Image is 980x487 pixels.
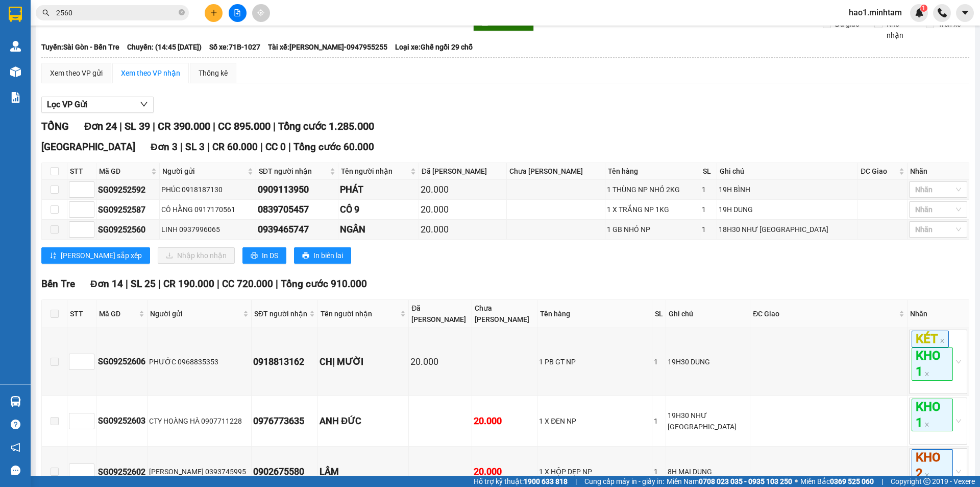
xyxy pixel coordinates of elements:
span: KHO 1 [912,347,953,380]
input: Tìm tên, số ĐT hoặc mã đơn [56,7,177,18]
span: Miền Nam [667,476,792,487]
button: plus [205,4,223,22]
span: file-add [234,9,241,16]
div: Bến Tre [119,9,189,21]
span: TỔNG [41,120,69,132]
span: In DS [262,250,278,261]
div: 0939465747 [258,222,336,237]
span: Chuyến: (14:45 [DATE]) [127,41,202,53]
div: SG09252560 [98,223,158,236]
div: PHÁT [340,182,417,197]
div: [PERSON_NAME] 0393745995 [149,466,250,477]
div: 1 [702,224,716,235]
td: CÔ 9 [338,200,419,220]
span: ⚪️ [795,479,798,483]
span: | [180,141,183,153]
img: logo-vxr [9,7,22,22]
span: Hỗ trợ kỹ thuật: [474,476,568,487]
span: plus [210,9,217,16]
sup: 1 [920,5,927,12]
th: STT [67,300,96,328]
span: [GEOGRAPHIC_DATA] [41,141,135,153]
span: notification [11,443,20,452]
div: 20.000 [474,465,535,479]
th: Ghi chú [717,163,858,180]
img: warehouse-icon [10,66,21,77]
span: SĐT người nhận [254,308,307,319]
strong: 1900 633 818 [524,477,568,485]
div: CÔ 9 [340,202,417,217]
span: [PERSON_NAME] sắp xếp [61,250,142,261]
span: Tên người nhận [341,166,408,177]
div: 1 X ĐEN NP [539,415,650,427]
div: PHÚC 0918187130 [161,184,254,195]
div: 19H BÌNH [719,184,856,195]
div: 1 THÙNG NP NHỎ 2KG [607,184,698,195]
span: CR 60.000 [212,141,258,153]
button: Lọc VP Gửi [41,97,154,113]
span: close [924,473,929,478]
th: Chưa [PERSON_NAME] [507,163,605,180]
span: copyright [923,478,930,485]
span: search [42,9,50,16]
span: SL 3 [185,141,205,153]
strong: 0708 023 035 - 0935 103 250 [699,477,792,485]
div: 1 [702,184,716,195]
div: THOA [119,21,189,33]
div: 20.000 [410,355,470,369]
span: close-circle [179,8,185,18]
div: 30.000 [8,64,114,88]
td: PHÁT [338,180,419,200]
span: In biên lai [313,250,343,261]
div: 0976773635 [253,414,316,428]
th: SL [700,163,718,180]
td: SG09252592 [96,180,160,200]
div: 0839705457 [258,202,336,217]
div: SG09252606 [98,355,145,368]
div: 1 [654,415,664,427]
div: NGÂN [340,222,417,237]
div: 18H30 NHƯ [GEOGRAPHIC_DATA] [719,224,856,235]
td: SG09252587 [96,200,160,220]
span: | [575,476,577,487]
div: 20.000 [474,414,535,428]
div: 19H DUNG [719,204,856,215]
img: solution-icon [10,92,21,103]
th: Ghi chú [666,300,750,328]
button: sort-ascending[PERSON_NAME] sắp xếp [41,247,150,264]
span: | [288,141,291,153]
span: aim [257,9,264,16]
span: sort-ascending [50,252,57,260]
div: ANH ĐỨC [320,414,407,428]
div: 19H30 DUNG [668,356,748,367]
span: ĐC Giao [861,166,897,177]
div: 1 X TRẮNG NP 1KG [607,204,698,215]
b: Tuyến: Sài Gòn - Bến Tre [41,43,119,51]
span: | [158,278,161,290]
span: Đơn 14 [90,278,123,290]
span: KÉT [912,331,949,347]
div: 20.000 [421,222,505,237]
div: 19H30 NHƯ [GEOGRAPHIC_DATA] [668,410,748,432]
span: close [940,338,945,343]
span: | [126,278,128,290]
span: Đã [PERSON_NAME] : [8,64,93,75]
span: Lọc VP Gửi [47,98,87,111]
button: downloadNhập kho nhận [158,247,235,264]
td: CHỊ MƯỜI [318,328,409,396]
div: Xem theo VP gửi [50,67,103,79]
span: Đơn 3 [151,141,178,153]
span: caret-down [961,8,970,17]
span: printer [302,252,309,260]
span: close [924,372,929,377]
div: SG09252603 [98,414,145,427]
span: Tên người nhận [321,308,398,319]
span: down [140,100,148,108]
span: CC 895.000 [218,120,271,132]
td: SG09252603 [96,396,148,447]
span: | [881,476,883,487]
span: CR 390.000 [158,120,210,132]
span: Tài xế: [PERSON_NAME]-0947955255 [268,41,387,53]
span: Người gửi [162,166,246,177]
span: KHO 2 [912,449,953,482]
